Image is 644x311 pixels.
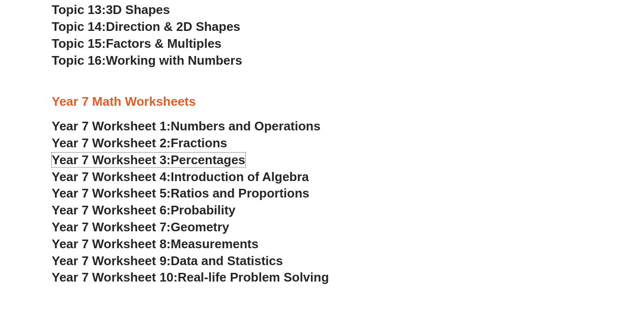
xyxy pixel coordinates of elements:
[52,254,283,268] a: Year 7 Worksheet 9:Data and Statistics
[171,220,229,234] span: Geometry
[52,186,309,200] a: Year 7 Worksheet 5:Ratios and Proportions
[178,270,329,284] span: Real-life Problem Solving
[106,36,222,51] span: Factors & Multiples
[484,202,644,311] iframe: Chat Widget
[52,136,171,150] span: Year 7 Worksheet 2:
[52,186,171,200] span: Year 7 Worksheet 5:
[52,19,240,34] a: Topic 14:Direction & 2D Shapes
[52,203,236,217] a: Year 7 Worksheet 6:Probability
[52,270,178,284] span: Year 7 Worksheet 10:
[52,36,222,51] a: Topic 15:Factors & Multiples
[52,220,229,234] a: Year 7 Worksheet 7:Geometry
[171,170,309,184] span: Introduction of Algebra
[52,254,171,268] span: Year 7 Worksheet 9:
[52,19,106,34] span: Topic 14:
[52,237,258,251] a: Year 7 Worksheet 8:Measurements
[52,94,592,110] h3: Year 7 Math Worksheets
[106,53,242,68] span: Working with Numbers
[52,170,309,184] a: Year 7 Worksheet 4:Introduction of Algebra
[52,220,171,234] span: Year 7 Worksheet 7:
[52,36,106,51] span: Topic 15:
[171,254,283,268] span: Data and Statistics
[106,19,240,34] span: Direction & 2D Shapes
[52,237,171,251] span: Year 7 Worksheet 8:
[171,237,259,251] span: Measurements
[171,203,236,217] span: Probability
[52,170,171,184] span: Year 7 Worksheet 4:
[171,119,321,133] span: Numbers and Operations
[52,53,106,68] span: Topic 16:
[52,2,106,17] span: Topic 13:
[52,53,242,68] a: Topic 16:Working with Numbers
[171,186,309,200] span: Ratios and Proportions
[52,119,321,133] a: Year 7 Worksheet 1:Numbers and Operations
[52,153,171,167] span: Year 7 Worksheet 3:
[171,153,246,167] span: Percentages
[52,153,245,167] a: Year 7 Worksheet 3:Percentages
[52,136,227,150] a: Year 7 Worksheet 2:Fractions
[52,2,170,17] a: Topic 13:3D Shapes
[171,136,227,150] span: Fractions
[52,203,171,217] span: Year 7 Worksheet 6:
[52,119,171,133] span: Year 7 Worksheet 1:
[52,270,329,284] a: Year 7 Worksheet 10:Real-life Problem Solving
[106,2,170,17] span: 3D Shapes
